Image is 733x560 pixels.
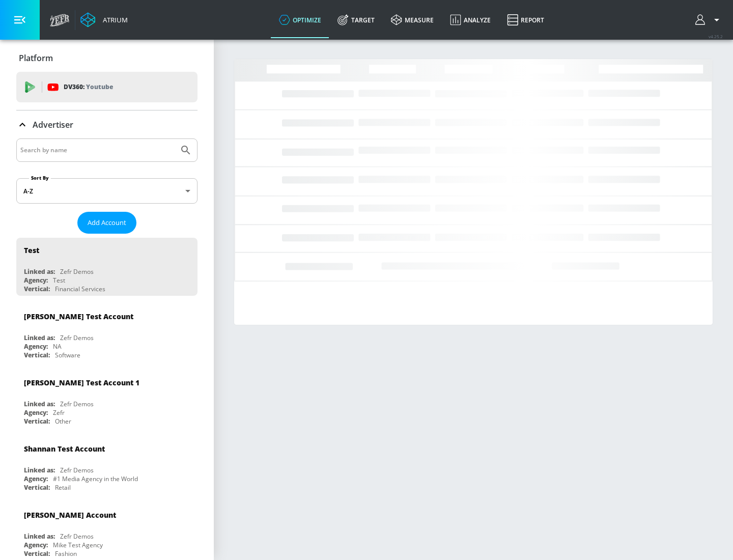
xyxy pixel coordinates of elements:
div: #1 Media Agency in the World [53,474,138,483]
div: [PERSON_NAME] Account [24,510,116,520]
div: Linked as: [24,532,55,541]
div: Linked as: [24,400,55,408]
button: Add Account [77,212,136,234]
div: Vertical: [24,417,50,426]
div: [PERSON_NAME] Test Account [24,312,133,321]
a: Report [499,2,552,38]
div: Shannan Test AccountLinked as:Zefr DemosAgency:#1 Media Agency in the WorldVertical:Retail [16,436,198,494]
span: v 4.25.2 [709,34,723,39]
div: Mike Test Agency [53,541,103,549]
div: [PERSON_NAME] Test Account 1 [24,378,139,387]
div: Advertiser [16,110,198,139]
a: Analyze [442,2,499,38]
p: Youtube [86,81,113,92]
a: measure [383,2,442,38]
div: Agency: [24,408,48,417]
div: TestLinked as:Zefr DemosAgency:TestVertical:Financial Services [16,238,198,296]
div: Agency: [24,276,48,285]
div: Software [55,351,80,359]
a: optimize [271,2,329,38]
p: DV360: [64,81,113,93]
div: Agency: [24,342,48,351]
div: Zefr Demos [60,400,94,408]
div: Test [24,245,39,255]
div: Linked as: [24,333,55,342]
div: Zefr [53,408,65,417]
div: Zefr Demos [60,267,94,276]
div: Vertical: [24,483,50,492]
div: [PERSON_NAME] Test Account 1Linked as:Zefr DemosAgency:ZefrVertical:Other [16,370,198,428]
div: Shannan Test Account [24,444,105,454]
div: Vertical: [24,351,50,359]
span: Add Account [88,217,126,229]
div: [PERSON_NAME] Test AccountLinked as:Zefr DemosAgency:NAVertical:Software [16,304,198,362]
input: Search by name [20,144,175,157]
div: NA [53,342,62,351]
div: Financial Services [55,285,105,293]
a: Target [329,2,383,38]
div: Zefr Demos [60,466,94,474]
div: Zefr Demos [60,333,94,342]
a: Atrium [80,12,128,27]
div: DV360: Youtube [16,72,198,102]
div: Test [53,276,65,285]
div: Vertical: [24,549,50,558]
p: Platform [19,52,53,64]
div: Agency: [24,541,48,549]
div: Retail [55,483,71,492]
div: Vertical: [24,285,50,293]
div: Other [55,417,71,426]
div: Zefr Demos [60,532,94,541]
div: Linked as: [24,267,55,276]
div: A-Z [16,178,198,204]
div: Linked as: [24,466,55,474]
label: Sort By [29,175,51,181]
div: Agency: [24,474,48,483]
p: Advertiser [33,119,73,130]
div: Atrium [99,15,128,24]
div: Fashion [55,549,77,558]
div: Platform [16,44,198,72]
